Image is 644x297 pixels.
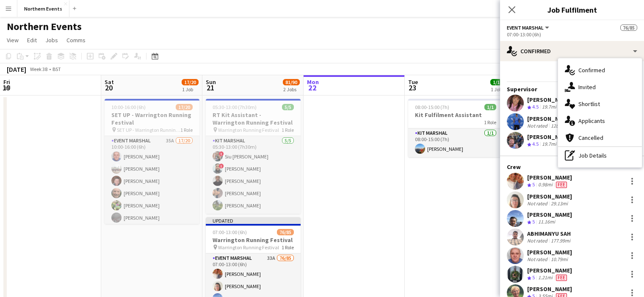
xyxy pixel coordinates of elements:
[7,20,82,33] h1: Northern Events
[578,100,600,108] span: Shortlist
[63,35,89,46] a: Comms
[205,83,216,93] span: 21
[105,78,114,86] span: Sat
[111,104,146,110] span: 10:00-16:00 (6h)
[527,193,572,200] div: [PERSON_NAME]
[554,181,569,188] div: Crew has different fees then in role
[105,99,199,224] app-job-card: 10:00-16:00 (6h)17/20SET UP - Warrington Running Festival SET UP - Warrington Running Festival1 R...
[282,104,294,110] span: 5/5
[532,218,535,225] span: 5
[66,36,86,44] span: Comms
[527,200,549,207] div: Not rated
[532,104,539,110] span: 4.5
[103,83,114,93] span: 20
[206,78,216,86] span: Sun
[206,236,301,244] h3: Warrington Running Festival
[527,123,549,129] div: Not rated
[219,163,224,169] span: !
[484,104,496,110] span: 1/1
[527,211,572,218] div: [PERSON_NAME]
[527,174,572,181] div: [PERSON_NAME]
[408,99,503,157] app-job-card: 08:00-15:00 (7h)1/1Kit Fulfilment Assistant1 RoleKit Marshal1/108:00-15:00 (7h)[PERSON_NAME]
[527,285,572,293] div: [PERSON_NAME]
[532,181,535,188] span: 5
[500,163,644,171] div: Crew
[578,66,605,74] span: Confirmed
[507,25,550,31] button: Event Marshal
[17,0,69,17] button: Northern Events
[527,248,572,256] div: [PERSON_NAME]
[527,115,572,123] div: [PERSON_NAME]
[307,78,319,86] span: Mon
[556,275,567,281] span: Fee
[578,83,596,91] span: Invited
[536,274,554,281] div: 1.21mi
[2,83,10,93] span: 19
[408,78,418,86] span: Tue
[408,128,503,157] app-card-role: Kit Marshal1/108:00-15:00 (7h)[PERSON_NAME]
[407,83,418,93] span: 23
[532,141,539,147] span: 4.5
[24,35,40,46] a: Edit
[105,111,199,126] h3: SET UP - Warrington Running Festival
[491,86,502,93] div: 1 Job
[180,127,193,133] span: 1 Role
[206,136,301,214] app-card-role: Kit Marshal5/505:30-13:00 (7h30m)!Siu [PERSON_NAME]![PERSON_NAME][PERSON_NAME][PERSON_NAME][PERSO...
[536,181,554,188] div: 0.98mi
[408,111,503,119] h3: Kit Fulfilment Assistant
[218,244,279,251] span: Warrington Running Festival
[306,83,319,93] span: 22
[500,41,644,61] div: Confirmed
[540,141,558,148] div: 19.7mi
[182,79,199,85] span: 17/20
[554,274,569,281] div: Crew has different fees then in role
[540,104,558,111] div: 19.7mi
[578,117,605,125] span: Applicants
[500,85,644,93] div: Supervisor
[206,217,301,224] div: Updated
[28,66,49,72] span: Week 38
[283,79,300,85] span: 81/90
[206,99,301,214] app-job-card: 05:30-13:00 (7h30m)5/5RT Kit Assistant - Warrington Running Festival Warrington Running Festival1...
[527,256,549,262] div: Not rated
[415,104,449,110] span: 08:00-15:00 (7h)
[578,134,603,142] span: Cancelled
[556,182,567,188] span: Fee
[182,86,198,93] div: 1 Job
[42,35,61,46] a: Jobs
[53,66,61,72] div: BST
[500,4,644,15] h3: Job Fulfilment
[219,151,224,156] span: !
[27,36,37,44] span: Edit
[549,200,569,207] div: 29.13mi
[218,127,279,133] span: Warrington Running Festival
[213,229,247,235] span: 07:00-13:00 (6h)
[45,36,58,44] span: Jobs
[549,123,572,129] div: 128.27mi
[549,256,569,262] div: 10.79mi
[558,147,642,164] div: Job Details
[277,229,294,235] span: 76/85
[549,237,572,244] div: 177.99mi
[527,237,549,244] div: Not rated
[206,111,301,126] h3: RT Kit Assistant - Warrington Running Festival
[117,127,180,133] span: SET UP - Warrington Running Festival
[283,86,299,93] div: 2 Jobs
[282,244,294,251] span: 1 Role
[176,104,193,110] span: 17/20
[213,104,257,110] span: 05:30-13:00 (7h30m)
[532,274,535,281] span: 5
[7,65,26,74] div: [DATE]
[484,119,496,125] span: 1 Role
[527,133,572,141] div: [PERSON_NAME]
[527,267,572,274] div: [PERSON_NAME]
[507,25,544,31] span: Event Marshal
[3,35,22,46] a: View
[507,31,637,38] div: 07:00-13:00 (6h)
[536,218,557,226] div: 11.16mi
[620,25,637,31] span: 76/85
[7,36,19,44] span: View
[490,79,502,85] span: 1/1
